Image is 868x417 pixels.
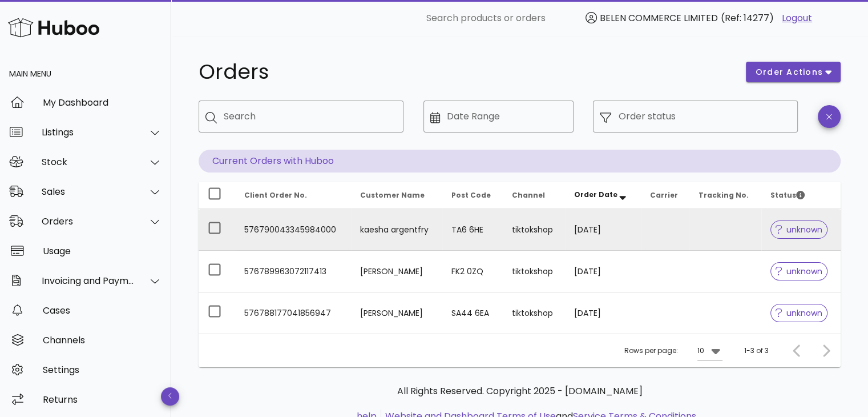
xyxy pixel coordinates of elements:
p: All Rights Reserved. Copyright 2025 - [DOMAIN_NAME] [208,384,831,398]
th: Tracking No. [689,182,761,209]
td: TA6 6HE [442,209,503,251]
button: order actions [746,62,841,82]
div: Usage [43,246,162,256]
td: kaesha argentfry [351,209,442,251]
span: Client Order No. [244,190,307,200]
span: Post Code [451,190,491,200]
span: Channel [512,190,545,200]
h1: Orders [199,62,732,82]
span: order actions [755,66,823,78]
td: [PERSON_NAME] [351,292,442,334]
td: FK2 0ZQ [442,251,503,292]
div: 10 [697,346,704,356]
td: tiktokshop [503,292,565,334]
div: Stock [42,157,135,167]
th: Post Code [442,182,503,209]
span: (Ref: 14277) [721,11,774,25]
div: 10Rows per page: [697,342,722,360]
div: Channels [43,335,162,346]
span: Order Date [574,190,617,199]
td: tiktokshop [503,209,565,251]
td: 576788177041856947 [235,292,351,334]
div: Listings [42,127,135,138]
span: Status [770,190,805,200]
div: Invoicing and Payments [42,275,135,286]
th: Channel [503,182,565,209]
td: [PERSON_NAME] [351,251,442,292]
td: [DATE] [565,209,641,251]
td: [DATE] [565,251,641,292]
span: unknown [776,226,822,234]
span: unknown [776,309,822,317]
th: Client Order No. [235,182,351,209]
div: Cases [43,305,162,316]
div: Rows per page: [624,334,722,367]
td: 576789963072117413 [235,251,351,292]
span: Customer Name [360,190,425,200]
td: 576790043345984000 [235,209,351,251]
span: Tracking No. [699,190,749,200]
div: Returns [43,394,162,405]
div: Sales [42,186,135,197]
div: My Dashboard [43,97,162,108]
div: 1-3 of 3 [744,346,769,356]
img: Huboo Logo [8,15,99,40]
td: SA44 6EA [442,292,503,334]
td: tiktokshop [503,251,565,292]
span: BELEN COMMERCE LIMITED [600,11,718,25]
td: [DATE] [565,292,641,334]
a: Logout [782,11,812,25]
div: Orders [42,216,135,227]
span: Carrier [650,190,678,200]
th: Customer Name [351,182,442,209]
p: Current Orders with Huboo [199,150,841,173]
th: Status [761,182,841,209]
th: Order Date: Sorted descending. Activate to remove sorting. [565,182,641,209]
th: Carrier [641,182,689,209]
div: Settings [43,364,162,375]
span: unknown [776,267,822,275]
